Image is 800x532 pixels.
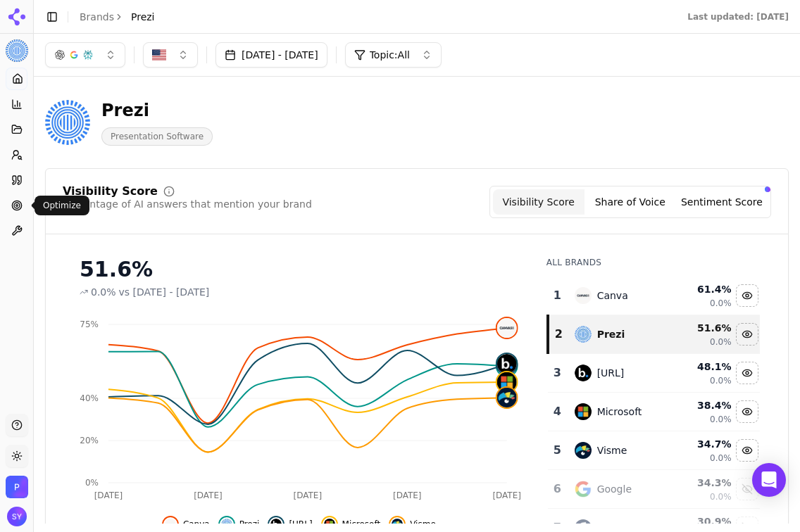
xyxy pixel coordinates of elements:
img: beautiful.ai [270,519,282,530]
tr: 2preziPrezi51.6%0.0%Hide prezi data [548,315,760,354]
div: 61.4 % [678,282,731,296]
span: [URL] [289,519,312,530]
div: 30.9 % [678,514,731,528]
span: 0.0% [710,452,732,464]
img: Prezi [6,39,28,62]
tr: 3beautiful.ai[URL]48.1%0.0%Hide beautiful.ai data [548,354,760,393]
tspan: 0% [85,478,99,488]
span: 0.0% [710,375,732,386]
div: Prezi [101,99,213,122]
img: canva [575,287,592,304]
button: Show google data [736,478,758,500]
span: 0.0% [91,285,116,299]
tspan: 75% [80,319,99,329]
img: Prezi [45,100,90,145]
div: Microsoft [597,405,642,419]
img: canva [165,519,176,530]
span: Topic: All [370,48,410,62]
button: Hide microsoft data [736,400,758,423]
img: canva [497,318,517,338]
img: prezi [575,326,592,343]
button: Visibility Score [493,189,585,215]
tr: 5vismeVisme34.7%0.0%Hide visme data [548,431,760,470]
button: Share of Voice [585,189,676,215]
div: 34.3 % [678,476,731,490]
a: Brands [80,11,114,23]
img: beautiful.ai [575,365,592,381]
span: Prezi [239,519,260,530]
img: google [575,481,592,498]
tspan: [DATE] [492,490,521,500]
div: Optimize [35,196,89,215]
div: Visme [597,443,627,457]
button: Sentiment Score [676,189,768,215]
span: Microsoft [342,519,381,530]
img: visme [575,442,592,459]
tr: 4microsoftMicrosoft38.4%0.0%Hide microsoft data [548,393,760,431]
div: 2 [555,326,561,343]
tspan: 20% [80,436,99,445]
span: Prezi [131,10,155,24]
tr: 6googleGoogle34.3%0.0%Show google data [548,470,760,509]
div: 3 [554,365,561,381]
div: Visibility Score [63,186,158,197]
tr: 1canvaCanva61.4%0.0%Hide canva data [548,277,760,315]
span: vs [DATE] - [DATE] [119,285,210,299]
tspan: [DATE] [194,490,223,500]
div: 51.6% [80,257,518,282]
div: Last updated: [DATE] [687,11,789,23]
div: Prezi [597,327,625,341]
div: 38.4 % [678,398,731,412]
span: Presentation Software [101,127,213,146]
span: Visme [410,519,436,530]
img: visme [497,388,517,407]
div: Open Intercom Messenger [752,463,786,497]
button: [DATE] - [DATE] [215,42,327,68]
img: Prezi [6,476,28,498]
img: microsoft [324,519,335,530]
div: 48.1 % [678,360,731,374]
img: visme [392,519,403,530]
tspan: [DATE] [393,490,422,500]
button: Open organization switcher [6,476,28,498]
div: 6 [554,481,561,498]
div: [URL] [597,366,625,380]
tspan: 40% [80,393,99,403]
button: Current brand: Prezi [6,39,28,62]
img: microsoft [575,403,592,420]
div: 4 [554,403,561,420]
nav: breadcrumb [80,10,155,24]
span: Canva [183,519,210,530]
span: 0.0% [710,336,732,348]
div: Canva [597,289,628,303]
button: Hide canva data [736,284,758,307]
tspan: [DATE] [294,490,323,500]
tspan: [DATE] [94,490,123,500]
div: 34.7 % [678,437,731,451]
span: 0.0% [710,491,732,502]
div: Google [597,482,632,496]
div: Percentage of AI answers that mention your brand [63,197,312,211]
div: All Brands [546,257,760,268]
button: Hide prezi data [736,323,758,346]
div: 1 [554,287,561,304]
img: Stephanie Yu [7,507,27,526]
div: 51.6 % [678,321,731,335]
button: Hide beautiful.ai data [736,362,758,384]
img: US [152,48,166,62]
div: 5 [554,442,561,459]
button: Hide visme data [736,439,758,462]
button: Open user button [7,507,27,526]
span: 0.0% [710,298,732,309]
span: 0.0% [710,414,732,425]
img: microsoft [497,372,517,392]
img: prezi [221,519,232,530]
img: beautiful.ai [497,354,517,374]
